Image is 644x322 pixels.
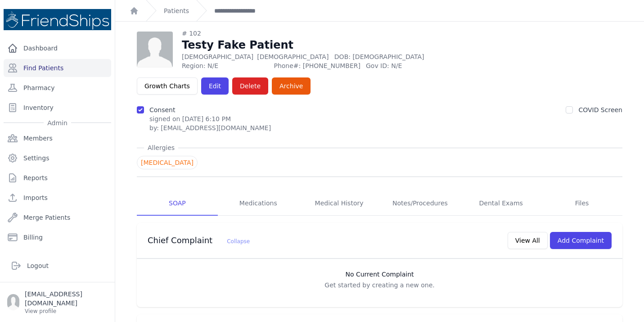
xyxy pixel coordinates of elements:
[4,39,111,57] a: Dashboard
[182,52,458,61] p: [DEMOGRAPHIC_DATA]
[137,32,173,68] img: person-242608b1a05df3501eefc295dc1bc67a.jpg
[4,129,111,147] a: Members
[460,191,541,216] a: Dental Exams
[4,248,111,266] a: Organizations
[182,29,458,38] div: # 102
[44,118,71,127] span: Admin
[550,232,612,249] button: Add Complaint
[25,290,108,308] p: [EMAIL_ADDRESS][DOMAIN_NAME]
[4,228,111,246] a: Billing
[508,232,548,249] button: View All
[7,257,108,275] a: Logout
[4,59,111,77] a: Find Patients
[4,169,111,187] a: Reports
[232,77,268,95] button: Delete
[144,143,178,152] span: Allergies
[541,191,622,216] a: Files
[257,53,329,60] span: [DEMOGRAPHIC_DATA]
[4,149,111,167] a: Settings
[334,53,424,60] span: DOB: [DEMOGRAPHIC_DATA]
[164,6,189,15] a: Patients
[137,77,198,95] a: Growth Charts
[149,114,271,123] p: signed on [DATE] 6:10 PM
[379,191,460,216] a: Notes/Procedures
[227,238,250,245] span: Collapse
[137,191,622,216] nav: Tabs
[137,191,218,216] a: SOAP
[182,61,268,70] span: Region: N/E
[4,209,111,227] a: Merge Patients
[201,77,229,95] a: Edit
[4,189,111,207] a: Imports
[137,156,198,169] span: [MEDICAL_DATA]
[218,191,299,216] a: Medications
[146,270,613,279] h3: No Current Complaint
[366,61,458,70] span: Gov ID: N/E
[148,235,250,246] h3: Chief Complaint
[149,106,175,113] label: Consent
[299,191,380,216] a: Medical History
[25,308,108,315] p: View profile
[149,123,271,132] div: by: [EMAIL_ADDRESS][DOMAIN_NAME]
[274,61,360,70] span: Phone#: [PHONE_NUMBER]
[7,290,108,315] a: [EMAIL_ADDRESS][DOMAIN_NAME] View profile
[4,99,111,117] a: Inventory
[4,79,111,97] a: Pharmacy
[146,281,613,290] p: Get started by creating a new one.
[4,9,111,30] img: Medical Missions EMR
[272,77,311,95] a: Archive
[578,106,622,113] label: COVID Screen
[182,38,458,52] h1: Testy Fake Patient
